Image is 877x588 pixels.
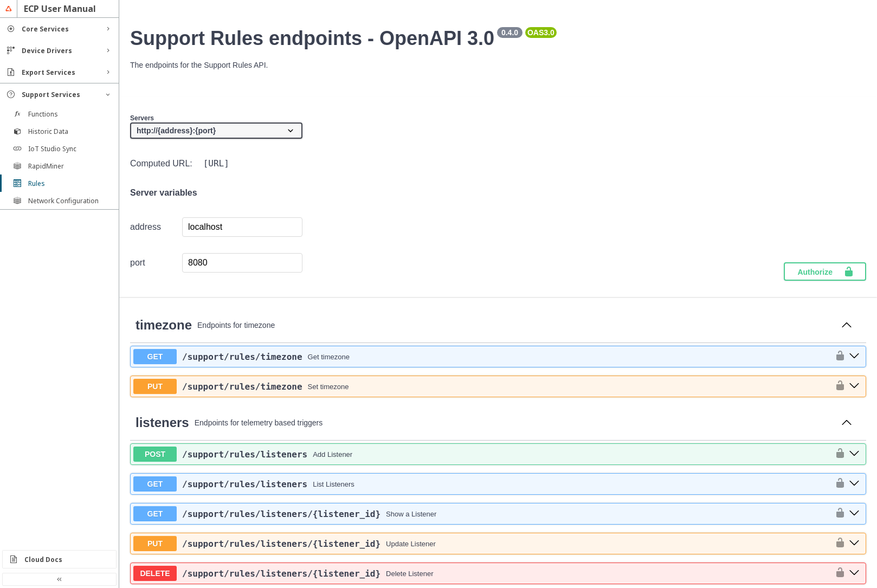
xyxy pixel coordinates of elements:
[846,566,863,580] button: delete ​/support​/rules​/listeners​/{listener_id}
[130,188,302,198] h4: Server variables
[182,479,307,489] span: /support /rules /listeners
[197,321,833,329] p: Endpoints for timezone
[136,415,189,430] span: listeners
[829,350,846,363] button: authorization button unlocked
[829,380,846,393] button: authorization button unlocked
[182,539,381,549] a: /support/rules/listeners/{listener_id}
[313,480,354,488] div: List Listeners
[133,349,177,364] span: GET
[201,156,231,171] code: [URL]
[527,28,554,37] pre: OAS 3.0
[130,27,866,50] h2: Support Rules endpoints - OpenAPI 3.0
[182,568,381,579] span: /support /rules /listeners /{listener_id}
[182,382,302,392] a: /support/rules/timezone
[784,262,866,281] button: Authorize
[182,449,307,460] a: /support/rules/listeners
[846,350,863,364] button: get ​/support​/rules​/timezone
[136,318,192,332] span: timezone
[133,506,177,521] span: GET
[838,318,855,334] button: Collapse operation
[133,476,829,492] button: GET/support/rules/listenersList Listeners
[133,447,829,462] button: POST/support/rules/listenersAdd Listener
[182,352,302,362] a: /support/rules/timezone
[829,477,846,490] button: authorization button unlocked
[182,479,307,489] a: /support/rules/listeners
[133,447,177,462] span: POST
[130,61,866,69] p: The endpoints for the Support Rules API.
[829,507,846,520] button: authorization button unlocked
[133,566,177,581] span: DELETE
[182,509,381,519] span: /support /rules /listeners /{listener_id}
[133,506,829,521] button: GET/support/rules/listeners/{listener_id}Show a Listener
[846,507,863,521] button: get ​/support​/rules​/listeners​/{listener_id}
[130,114,154,122] span: Servers
[846,537,863,551] button: put ​/support​/rules​/listeners​/{listener_id}
[133,379,177,394] span: PUT
[136,415,189,430] a: listeners
[182,568,381,579] a: /support/rules/listeners/{listener_id}
[136,318,192,333] a: timezone
[386,570,433,578] div: Delete Listener
[133,566,829,581] button: DELETE/support/rules/listeners/{listener_id}Delete Listener
[133,536,177,551] span: PUT
[182,382,302,392] span: /support /rules /timezone
[195,418,833,427] p: Endpoints for telemetry based triggers
[182,352,302,362] span: /support /rules /timezone
[846,477,863,491] button: get ​/support​/rules​/listeners
[130,253,182,273] td: port
[829,448,846,461] button: authorization button unlocked
[829,537,846,550] button: authorization button unlocked
[386,510,436,518] div: Show a Listener
[182,539,381,549] span: /support /rules /listeners /{listener_id}
[386,540,436,548] div: Update Listener
[133,379,829,394] button: PUT/support/rules/timezoneSet timezone
[829,567,846,580] button: authorization button unlocked
[308,353,350,361] div: Get timezone
[182,509,381,519] a: /support/rules/listeners/{listener_id}
[846,379,863,393] button: put ​/support​/rules​/timezone
[308,383,349,391] div: Set timezone
[797,266,843,277] span: Authorize
[130,217,182,237] td: address
[846,447,863,461] button: post ​/support​/rules​/listeners
[133,349,829,364] button: GET/support/rules/timezoneGet timezone
[838,415,855,431] button: Collapse operation
[313,450,352,458] div: Add Listener
[133,536,829,551] button: PUT/support/rules/listeners/{listener_id}Update Listener
[182,449,307,460] span: /support /rules /listeners
[130,156,302,171] div: Computed URL:
[499,28,520,37] pre: 0.4.0
[133,476,177,492] span: GET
